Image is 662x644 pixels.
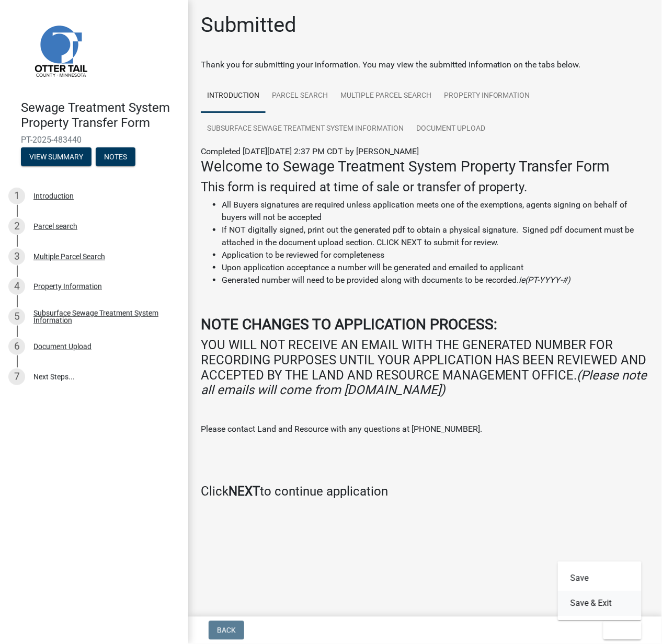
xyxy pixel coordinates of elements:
[8,278,25,295] div: 4
[612,626,627,635] span: Exit
[229,484,260,499] strong: NEXT
[201,180,649,195] h4: This form is required at time of sale or transfer of property.
[222,249,649,261] li: Application to be reviewed for completeness
[96,153,135,162] wm-modal-confirm: Notes
[201,316,497,333] strong: NOTE CHANGES TO APPLICATION PROCESS:
[438,79,537,113] a: Property Information
[201,368,647,398] i: (Please note all emails will come from [DOMAIN_NAME])
[8,218,25,235] div: 2
[21,153,92,162] wm-modal-confirm: Summary
[217,626,236,635] span: Back
[8,188,25,204] div: 1
[96,147,135,166] button: Notes
[334,79,438,113] a: Multiple Parcel Search
[201,423,649,435] p: Please contact Land and Resource with any questions at [PHONE_NUMBER].
[222,261,649,274] li: Upon application acceptance a number will be generated and emailed to applicant
[33,253,105,260] div: Multiple Parcel Search
[8,338,25,355] div: 6
[33,283,102,290] div: Property Information
[410,112,492,146] a: Document Upload
[201,79,266,113] a: Introduction
[33,343,92,350] div: Document Upload
[519,275,571,285] i: ie(PT-YYYY-#)
[558,562,642,620] div: Exit
[209,621,244,640] button: Back
[201,146,419,156] span: Completed [DATE][DATE] 2:37 PM CDT by [PERSON_NAME]
[21,11,99,89] img: Otter Tail County, Minnesota
[201,13,296,38] h1: Submitted
[33,223,77,230] div: Parcel search
[8,248,25,265] div: 3
[558,591,642,616] button: Save & Exit
[201,484,649,499] h4: Click to continue application
[603,621,642,640] button: Exit
[8,369,25,385] div: 7
[201,338,649,398] h4: YOU WILL NOT RECEIVE AN EMAIL WITH THE GENERATED NUMBER FOR RECORDING PURPOSES UNTIL YOUR APPLICA...
[21,147,92,166] button: View Summary
[266,79,334,113] a: Parcel search
[222,224,649,249] li: If NOT digitally signed, print out the generated pdf to obtain a physical signature. Signed pdf d...
[33,192,74,200] div: Introduction
[8,308,25,325] div: 5
[222,274,649,286] li: Generated number will need to be provided along with documents to be recorded.
[201,112,410,146] a: Subsurface Sewage Treatment System Information
[201,59,649,71] div: Thank you for submitting your information. You may view the submitted information on the tabs below.
[21,100,180,131] h4: Sewage Treatment System Property Transfer Form
[558,566,642,591] button: Save
[33,309,172,324] div: Subsurface Sewage Treatment System Information
[201,158,649,176] h3: Welcome to Sewage Treatment System Property Transfer Form
[21,135,167,145] span: PT-2025-483440
[222,199,649,224] li: All Buyers signatures are required unless application meets one of the exemptions, agents signing...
